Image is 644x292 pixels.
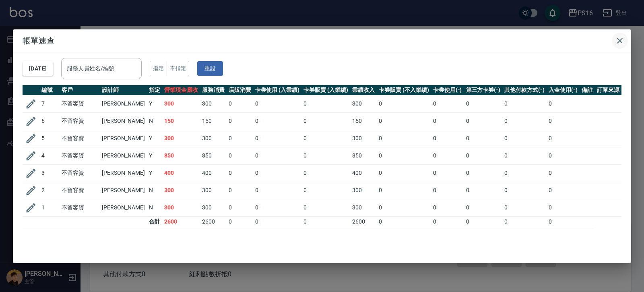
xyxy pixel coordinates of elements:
[464,199,503,216] td: 0
[301,199,350,216] td: 0
[200,147,227,164] td: 850
[200,130,227,147] td: 300
[502,112,547,130] td: 0
[147,182,162,199] td: N
[100,130,147,147] td: [PERSON_NAME]
[377,95,431,112] td: 0
[547,199,580,216] td: 0
[100,112,147,130] td: [PERSON_NAME]
[200,95,227,112] td: 300
[162,164,200,182] td: 400
[431,85,464,95] th: 卡券使用(-)
[227,164,253,182] td: 0
[200,164,227,182] td: 400
[23,61,53,76] button: [DATE]
[162,199,200,216] td: 300
[60,147,100,164] td: 不留客資
[350,182,377,199] td: 300
[227,182,253,199] td: 0
[350,85,377,95] th: 業績收入
[150,61,167,77] button: 指定
[502,147,547,164] td: 0
[464,85,503,95] th: 第三方卡券(-)
[147,112,162,130] td: N
[60,164,100,182] td: 不留客資
[162,147,200,164] td: 850
[100,147,147,164] td: [PERSON_NAME]
[377,85,431,95] th: 卡券販賣 (不入業績)
[253,112,302,130] td: 0
[431,95,464,112] td: 0
[253,85,302,95] th: 卡券使用 (入業績)
[147,199,162,216] td: N
[147,130,162,147] td: Y
[162,182,200,199] td: 300
[301,182,350,199] td: 0
[39,95,60,112] td: 7
[253,147,302,164] td: 0
[39,147,60,164] td: 4
[167,61,189,77] button: 不指定
[301,95,350,112] td: 0
[377,182,431,199] td: 0
[547,130,580,147] td: 0
[162,95,200,112] td: 300
[100,199,147,216] td: [PERSON_NAME]
[200,85,227,95] th: 服務消費
[431,182,464,199] td: 0
[253,130,302,147] td: 0
[502,130,547,147] td: 0
[301,164,350,182] td: 0
[580,85,595,95] th: 備註
[39,130,60,147] td: 5
[431,147,464,164] td: 0
[301,130,350,147] td: 0
[431,130,464,147] td: 0
[464,95,503,112] td: 0
[147,95,162,112] td: Y
[502,85,547,95] th: 其他付款方式(-)
[253,199,302,216] td: 0
[301,112,350,130] td: 0
[502,95,547,112] td: 0
[350,112,377,130] td: 150
[60,199,100,216] td: 不留客資
[377,112,431,130] td: 0
[350,147,377,164] td: 850
[227,147,253,164] td: 0
[197,61,223,76] button: 重設
[162,85,200,95] th: 營業現金應收
[200,216,227,227] td: 2600
[431,164,464,182] td: 0
[253,95,302,112] td: 0
[100,182,147,199] td: [PERSON_NAME]
[162,130,200,147] td: 300
[227,95,253,112] td: 0
[464,216,503,227] td: 0
[377,147,431,164] td: 0
[301,85,350,95] th: 卡券販賣 (入業績)
[253,164,302,182] td: 0
[431,112,464,130] td: 0
[547,147,580,164] td: 0
[350,95,377,112] td: 300
[39,182,60,199] td: 2
[100,95,147,112] td: [PERSON_NAME]
[147,164,162,182] td: Y
[200,112,227,130] td: 150
[377,164,431,182] td: 0
[547,85,580,95] th: 入金使用(-)
[377,216,431,227] td: 0
[60,85,100,95] th: 客戶
[547,182,580,199] td: 0
[377,199,431,216] td: 0
[253,182,302,199] td: 0
[227,130,253,147] td: 0
[162,216,200,227] td: 2600
[147,147,162,164] td: Y
[464,112,503,130] td: 0
[547,95,580,112] td: 0
[502,182,547,199] td: 0
[547,112,580,130] td: 0
[39,112,60,130] td: 6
